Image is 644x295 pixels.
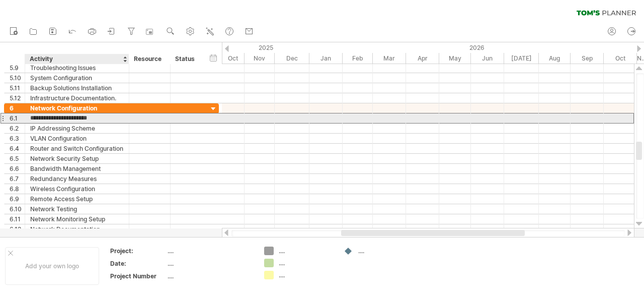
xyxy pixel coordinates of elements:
div: 6.5 [10,154,25,163]
div: .... [168,272,252,280]
div: November 2025 [245,53,275,64]
div: 6.1 [10,113,25,123]
div: 6.11 [10,214,25,224]
div: October 2026 [604,53,637,64]
div: October 2025 [210,53,245,64]
div: 5.11 [10,83,25,93]
div: Network Configuration [30,103,124,113]
div: Project: [110,247,166,255]
div: .... [168,247,252,255]
div: Remote Access Setup [30,194,124,204]
div: 5.9 [10,63,25,73]
div: June 2026 [471,53,504,64]
div: Network Documentation. [30,224,124,234]
div: 6.3 [10,134,25,143]
div: 5.10 [10,73,25,83]
div: December 2025 [275,53,309,64]
div: Bandwidth Management [30,164,124,173]
div: VLAN Configuration [30,134,124,143]
div: .... [358,247,413,255]
div: Activity [30,54,123,64]
div: Backup Solutions Installation [30,83,124,93]
div: .... [279,259,334,267]
div: Infrastructure Documentation. [30,93,124,103]
div: Troubleshooting Issues [30,63,124,73]
div: April 2026 [406,53,439,64]
div: 6.10 [10,204,25,214]
div: 5.12 [10,93,25,103]
div: Project Number [110,272,166,280]
div: .... [279,247,334,255]
div: 6.7 [10,174,25,184]
div: May 2026 [439,53,471,64]
div: .... [168,259,252,268]
div: July 2026 [504,53,539,64]
div: Wireless Configuration [30,184,124,194]
div: Network Monitoring Setup [30,214,124,224]
div: IP Addressing Scheme [30,124,124,133]
div: March 2026 [373,53,406,64]
div: Date: [110,259,166,268]
div: .... [279,271,334,279]
div: System Configuration [30,73,124,83]
div: 6.12 [10,224,25,234]
div: Router and Switch Configuration [30,144,124,153]
div: 6.9 [10,194,25,204]
div: Resource [134,54,165,64]
div: February 2026 [343,53,373,64]
div: 6.2 [10,124,25,133]
div: Add your own logo [5,247,99,285]
div: January 2026 [309,53,343,64]
div: Redundancy Measures [30,174,124,184]
div: 6 [10,103,25,113]
div: 6.8 [10,184,25,194]
div: 6.6 [10,164,25,173]
div: August 2026 [539,53,571,64]
div: Network Security Setup [30,154,124,163]
div: 6.4 [10,144,25,153]
div: Network Testing [30,204,124,214]
div: Status [175,54,197,64]
div: September 2026 [571,53,604,64]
